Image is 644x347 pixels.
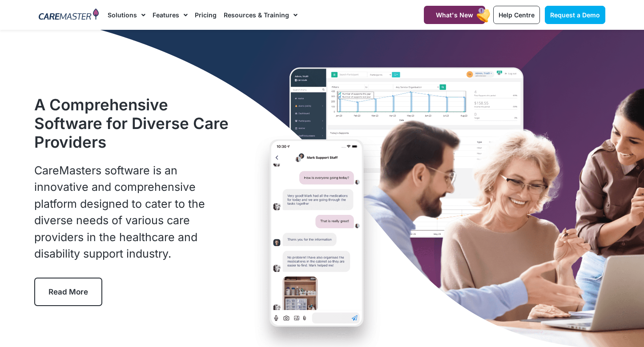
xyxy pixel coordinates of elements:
h1: A Comprehensive Software for Diverse Care Providers [34,95,234,151]
a: Request a Demo [545,6,605,24]
span: Read More [48,287,88,296]
span: Request a Demo [550,11,600,19]
a: What's New [424,6,485,24]
a: Help Centre [493,6,540,24]
p: CareMasters software is an innovative and comprehensive platform designed to cater to the diverse... [34,162,234,262]
span: What's New [436,11,473,19]
a: Read More [34,278,102,306]
span: Help Centre [499,11,535,19]
img: CareMaster Logo [39,8,99,22]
